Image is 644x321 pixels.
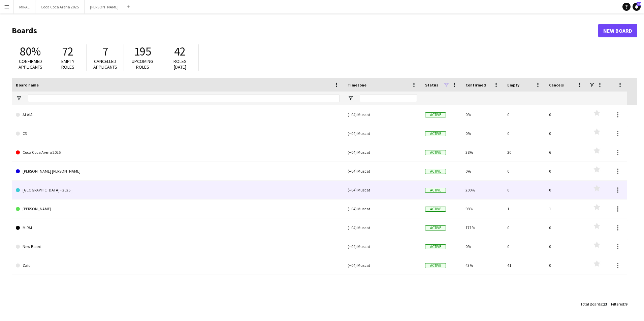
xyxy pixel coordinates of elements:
div: 0 [545,218,587,237]
button: Coca Coca Arena 2025 [35,0,85,13]
span: Active [425,131,446,136]
a: [PERSON_NAME] [PERSON_NAME] [16,162,340,181]
span: Cancelled applicants [93,58,117,70]
span: Active [425,244,446,249]
span: Upcoming roles [132,58,153,70]
div: (+04) Muscat [344,105,421,124]
div: (+04) Muscat [344,218,421,237]
div: 171% [461,218,503,237]
span: Timezone [348,82,366,87]
div: 0 [545,105,587,124]
div: (+04) Muscat [344,237,421,256]
div: 0 [503,237,545,256]
a: [PERSON_NAME] [16,200,340,218]
span: Active [425,263,446,268]
div: 30 [503,143,545,162]
a: C3 [16,124,340,143]
div: 0% [461,237,503,256]
span: Empty roles [61,58,74,70]
span: 80% [20,44,41,59]
h1: Boards [12,26,598,36]
div: (+04) Muscat [344,256,421,275]
div: (+04) Muscat [344,143,421,162]
span: Confirmed applicants [19,58,42,70]
div: 0 [545,124,587,143]
div: 0 [503,124,545,143]
div: 0 [545,256,587,275]
span: Active [425,150,446,155]
span: Empty [507,82,519,87]
span: Status [425,82,438,87]
span: 195 [134,44,151,59]
span: 7 [102,44,108,59]
div: (+04) Muscat [344,124,421,143]
div: 0% [461,124,503,143]
div: 1 [545,200,587,218]
div: : [611,297,627,311]
span: Confirmed [465,82,486,87]
span: Active [425,112,446,117]
span: Active [425,169,446,174]
a: Zaid [16,256,340,275]
div: (+04) Muscat [344,200,421,218]
div: 38% [461,143,503,162]
span: 42 [174,44,186,59]
span: 13 [603,301,607,307]
button: MIRAL [14,0,35,13]
div: (+04) Muscat [344,181,421,199]
span: 64 [637,2,641,6]
span: 9 [625,301,627,307]
div: 0% [461,105,503,124]
span: Roles [DATE] [173,58,187,70]
span: Board name [16,82,39,87]
span: Filtered [611,301,624,307]
a: [GEOGRAPHIC_DATA] - 2025 [16,181,340,200]
div: 1 [503,200,545,218]
div: 0 [503,162,545,180]
div: 98% [461,200,503,218]
div: 6 [545,143,587,162]
a: ALAIA [16,105,340,124]
a: MIRAL [16,218,340,237]
span: Cancels [549,82,564,87]
div: 41 [503,256,545,275]
div: : [580,297,607,311]
div: 0% [461,162,503,180]
div: 0 [503,181,545,199]
div: 0 [545,162,587,180]
a: New Board [598,24,637,37]
a: 64 [633,3,641,11]
button: Open Filter Menu [348,95,354,101]
a: Coca Coca Arena 2025 [16,143,340,162]
div: (+04) Muscat [344,162,421,180]
input: Board name Filter Input [28,94,340,102]
span: Active [425,188,446,193]
div: 43% [461,256,503,275]
div: 0 [545,181,587,199]
div: 0 [545,237,587,256]
span: Active [425,207,446,212]
span: Active [425,225,446,230]
span: 72 [62,44,73,59]
input: Timezone Filter Input [360,94,417,102]
button: [PERSON_NAME] [85,0,124,13]
span: Total Boards [580,301,602,307]
button: Open Filter Menu [16,95,22,101]
div: 0 [503,218,545,237]
a: New Board [16,237,340,256]
div: 200% [461,181,503,199]
div: 0 [503,105,545,124]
